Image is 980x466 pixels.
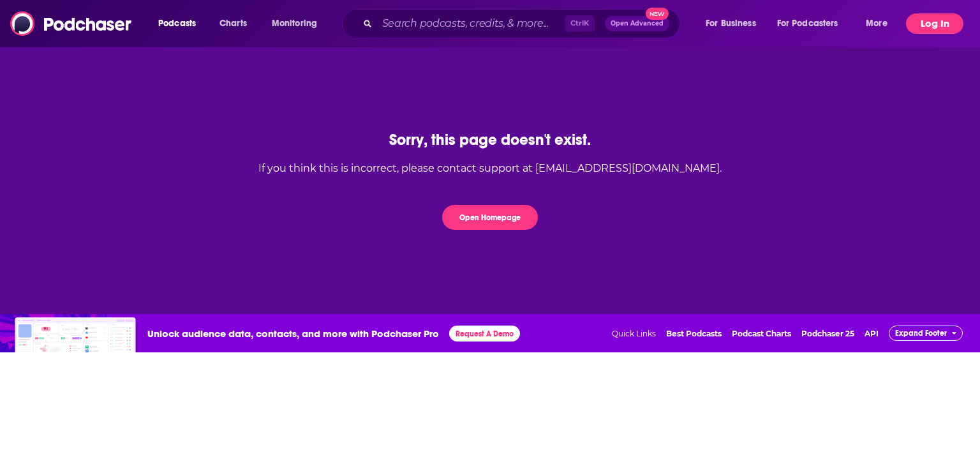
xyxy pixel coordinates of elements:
[377,13,565,34] input: Search podcasts, credits, & more...
[612,329,656,338] span: Quick Links
[272,15,317,33] span: Monitoring
[158,15,196,33] span: Podcasts
[354,9,692,38] div: Search podcasts, credits, & more...
[15,317,138,352] img: Insights visual
[732,329,791,338] a: Podcast Charts
[442,205,538,230] button: Open Homepage
[697,13,772,34] button: open menu
[865,329,879,338] a: API
[666,329,722,338] a: Best Podcasts
[211,13,255,34] a: Charts
[449,326,520,342] button: Request A Demo
[889,326,963,341] button: Expand Footer
[866,15,887,33] span: More
[149,13,212,34] button: open menu
[258,130,722,149] div: Sorry, this page doesn't exist.
[565,15,595,32] span: Ctrl K
[646,8,669,20] span: New
[895,329,947,338] span: Expand Footer
[611,20,664,27] span: Open Advanced
[906,13,963,34] button: Log In
[263,13,334,34] button: open menu
[706,15,756,33] span: For Business
[10,11,133,36] img: Podchaser - Follow, Share and Rate Podcasts
[258,162,722,174] div: If you think this is incorrect, please contact support at [EMAIL_ADDRESS][DOMAIN_NAME].
[219,15,247,33] span: Charts
[857,13,903,34] button: open menu
[769,13,857,34] button: open menu
[777,15,838,33] span: For Podcasters
[605,16,669,31] button: Open AdvancedNew
[801,329,854,338] a: Podchaser 25
[147,327,439,340] span: Unlock audience data, contacts, and more with Podchaser Pro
